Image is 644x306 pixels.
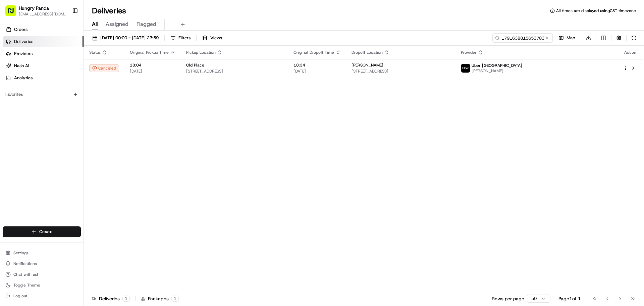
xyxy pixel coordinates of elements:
span: [DATE] [293,69,341,74]
button: Hungry Panda [19,5,49,11]
a: Providers [3,48,84,59]
input: Type to search [492,33,553,43]
span: Flagged [137,20,156,28]
span: All [92,20,98,28]
button: Toggle Theme [3,280,81,290]
span: Old Place [186,62,204,68]
button: Canceled [89,64,119,72]
button: Map [555,33,578,43]
span: Toggle Theme [13,282,40,288]
span: [PERSON_NAME] [352,62,383,68]
a: Nash AI [3,60,84,71]
button: Filters [167,33,194,43]
div: 1 [122,296,130,302]
span: Providers [14,51,33,57]
div: 1 [171,296,179,302]
span: Pickup Location [186,50,216,55]
p: Rows per page [492,295,524,302]
span: [STREET_ADDRESS] [186,69,283,74]
span: Notifications [13,261,37,266]
button: Views [199,33,225,43]
button: Refresh [629,33,639,43]
h1: Deliveries [92,5,126,16]
button: Hungry Panda[EMAIL_ADDRESS][DOMAIN_NAME] [3,3,69,19]
span: Provider [461,50,477,55]
button: [DATE] 00:00 - [DATE] 23:59 [89,33,162,43]
img: uber-new-logo.jpeg [461,64,470,73]
a: Deliveries [3,36,84,47]
span: Status [89,50,101,55]
div: Deliveries [92,295,130,302]
span: Views [210,35,222,41]
span: Chat with us! [13,272,38,277]
button: Chat with us! [3,270,81,279]
span: Deliveries [14,39,33,45]
span: Original Dropoff Time [293,50,334,55]
button: Create [3,226,81,237]
div: Page 1 of 1 [558,295,581,302]
div: Packages [141,295,179,302]
button: Notifications [3,259,81,268]
span: All times are displayed using CST timezone [556,8,636,13]
span: Log out [13,293,27,299]
span: [STREET_ADDRESS] [352,69,450,74]
span: Nash AI [14,63,29,69]
span: Dropoff Location [352,50,383,55]
span: Settings [13,250,29,256]
span: Create [39,229,52,235]
span: Assigned [106,20,128,28]
span: [PERSON_NAME] [472,68,522,74]
span: Uber [GEOGRAPHIC_DATA] [472,63,522,68]
span: Map [567,35,575,41]
span: Analytics [14,75,33,81]
button: Log out [3,291,81,301]
a: Orders [3,24,84,35]
span: 18:34 [293,62,341,68]
span: [DATE] [130,69,175,74]
div: Action [623,50,637,55]
button: [EMAIL_ADDRESS][DOMAIN_NAME] [19,11,67,17]
span: Filters [178,35,191,41]
div: Favorites [3,89,81,100]
button: Settings [3,248,81,258]
span: Original Pickup Time [130,50,169,55]
span: Orders [14,27,28,33]
span: 18:04 [130,62,175,68]
a: Analytics [3,73,84,83]
span: [DATE] 00:00 - [DATE] 23:59 [100,35,159,41]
